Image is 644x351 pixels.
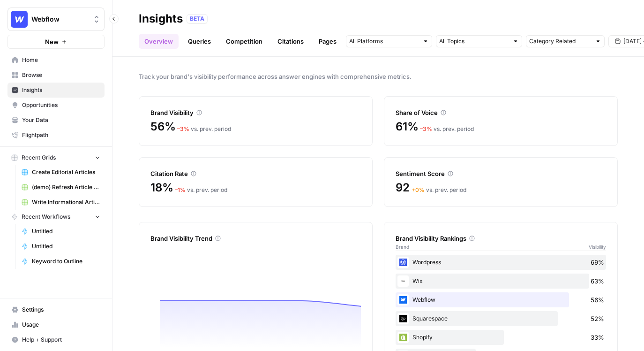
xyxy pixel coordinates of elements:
[349,37,419,46] input: All Platforms
[22,86,100,94] span: Insights
[420,125,474,133] div: vs. prev. period
[22,305,100,314] span: Settings
[220,34,268,49] a: Competition
[7,151,105,165] button: Recent Grids
[313,34,342,49] a: Pages
[396,274,606,289] div: Wix
[529,37,591,46] input: Category Related
[396,292,606,307] div: Webflow
[175,186,227,194] div: vs. prev. period
[396,243,409,251] span: Brand
[397,332,409,343] img: wrtrwb713zz0l631c70900pxqvqh
[150,119,175,134] span: 56%
[17,254,105,269] a: Keyword to Outline
[7,113,105,128] a: Your Data
[22,101,100,109] span: Opportunities
[139,72,618,81] span: Track your brand's visibility performance across answer engines with comprehensive metrics.
[589,243,606,251] span: Visibility
[396,255,606,270] div: Wordpress
[32,168,100,176] span: Create Editorial Articles
[22,153,56,162] span: Recent Grids
[32,242,100,251] span: Untitled
[272,34,309,49] a: Citations
[45,37,59,46] span: New
[139,11,183,26] div: Insights
[591,258,604,267] span: 69%
[7,98,105,113] a: Opportunities
[396,108,606,117] div: Share of Voice
[397,275,409,287] img: i4x52ilb2nzb0yhdjpwfqj6p8htt
[591,276,604,286] span: 63%
[11,11,28,28] img: Webflow Logo
[32,183,100,191] span: (demo) Refresh Article Content & Analysis
[31,15,88,24] span: Webflow
[22,320,100,329] span: Usage
[396,169,606,178] div: Sentiment Score
[177,125,231,133] div: vs. prev. period
[22,116,100,124] span: Your Data
[7,83,105,98] a: Insights
[22,336,100,344] span: Help + Support
[7,35,105,49] button: New
[17,195,105,210] a: Write Informational Article (1)
[591,314,604,323] span: 52%
[182,34,217,49] a: Queries
[397,257,409,268] img: 22xsrp1vvxnaoilgdb3s3rw3scik
[397,294,409,305] img: a1pu3e9a4sjoov2n4mw66knzy8l8
[396,311,606,326] div: Squarespace
[396,330,606,345] div: Shopify
[7,210,105,224] button: Recent Workflows
[17,180,105,195] a: (demo) Refresh Article Content & Analysis
[591,333,604,342] span: 33%
[150,234,361,243] div: Brand Visibility Trend
[7,53,105,68] a: Home
[7,317,105,332] a: Usage
[17,239,105,254] a: Untitled
[7,332,105,347] button: Help + Support
[177,125,189,132] span: – 3 %
[17,224,105,239] a: Untitled
[439,37,509,46] input: All Topics
[17,165,105,180] a: Create Editorial Articles
[396,119,418,134] span: 61%
[150,180,173,195] span: 18%
[7,68,105,83] a: Browse
[396,180,410,195] span: 92
[412,186,466,194] div: vs. prev. period
[397,313,409,324] img: onsbemoa9sjln5gpq3z6gl4wfdvr
[22,71,100,79] span: Browse
[420,125,432,132] span: – 3 %
[22,131,100,139] span: Flightpath
[396,234,606,243] div: Brand Visibility Rankings
[7,128,105,143] a: Flightpath
[150,108,361,117] div: Brand Visibility
[32,227,100,236] span: Untitled
[150,169,361,178] div: Citation Rate
[175,186,186,193] span: – 1 %
[139,34,179,49] a: Overview
[22,56,100,64] span: Home
[22,213,70,221] span: Recent Workflows
[7,8,105,31] button: Workspace: Webflow
[187,14,208,23] div: BETA
[32,257,100,266] span: Keyword to Outline
[591,295,604,305] span: 56%
[32,198,100,206] span: Write Informational Article (1)
[7,302,105,317] a: Settings
[412,186,425,193] span: + 0 %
